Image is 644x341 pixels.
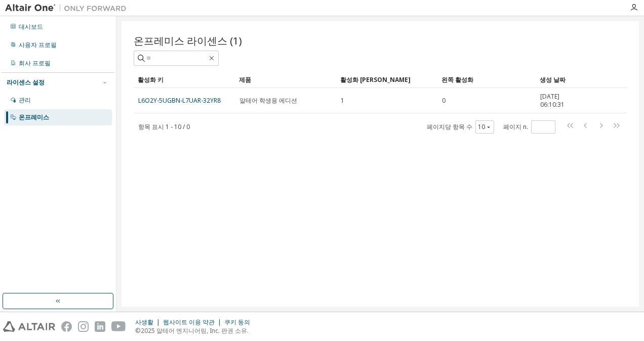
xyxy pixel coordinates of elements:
[111,321,126,332] img: youtube.svg
[138,96,221,105] a: L6O2Y-5UGBN-L7UAR-32YR8
[19,96,31,104] div: 관리
[224,318,256,326] div: 쿠키 동의
[134,33,242,48] span: 온프레미스 라이센스 (1)
[135,318,163,326] div: 사생활
[19,113,49,121] div: 온프레미스
[239,97,297,105] span: 알테어 학생용 에디션
[427,123,472,131] font: 페이지당 항목 수
[95,321,105,332] img: linkedin.svg
[340,72,433,88] div: 활성화 [PERSON_NAME]
[5,3,132,13] img: 알테어 원
[61,321,72,332] img: facebook.svg
[441,72,532,88] div: 왼쪽 활성화
[19,23,43,31] div: 대시보드
[135,326,256,335] p: ©
[7,78,45,87] div: 라이센스 설정
[138,122,190,131] span: 항목 표시 1 - 10 / 0
[442,97,446,105] span: 0
[163,318,224,326] div: 웹사이트 이용 약관
[19,41,57,49] div: 사용자 프로필
[3,321,55,332] img: altair_logo.svg
[503,123,528,131] font: 페이지 n.
[341,97,344,105] span: 1
[19,59,51,67] div: 회사 프로필
[78,321,89,332] img: instagram.svg
[540,93,582,109] span: [DATE] 06:10:31
[239,72,332,88] div: 제품
[540,72,582,88] div: 생성 날짜
[141,326,249,335] font: 2025 알테어 엔지니어링, Inc. 판권 소유.
[138,72,231,88] div: 활성화 키
[478,123,485,131] font: 10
